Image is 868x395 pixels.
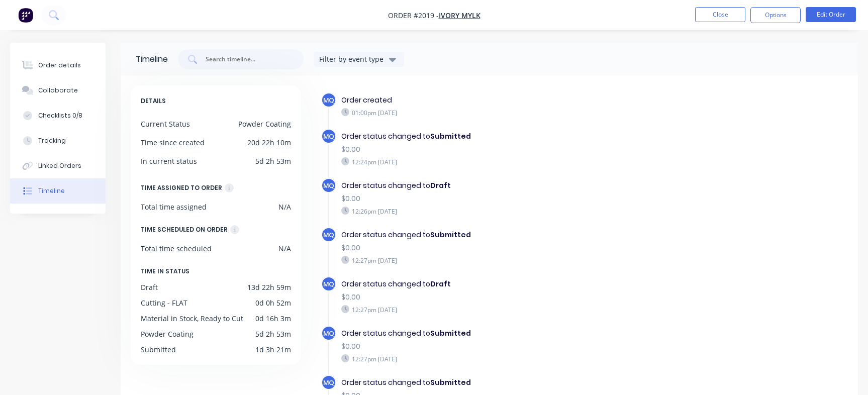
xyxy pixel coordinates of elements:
[278,202,291,212] div: N/A
[341,131,667,142] div: Order status changed to
[10,128,106,153] button: Tracking
[141,224,228,235] div: TIME SCHEDULED ON ORDER
[247,137,291,148] div: 20d 22h 10m
[38,61,81,70] div: Order details
[341,243,667,253] div: $0.00
[341,341,667,352] div: $0.00
[341,157,667,166] div: 12:24pm [DATE]
[10,103,106,128] button: Checklists 0/8
[388,11,439,20] span: Order #2019 -
[430,180,451,190] b: Draft
[38,161,81,170] div: Linked Orders
[341,180,667,191] div: Order status changed to
[341,193,667,204] div: $0.00
[341,279,667,289] div: Order status changed to
[430,377,471,387] b: Submitted
[323,329,334,338] span: MQ
[341,230,667,240] div: Order status changed to
[10,178,106,204] button: Timeline
[141,313,243,324] div: Material in Stock, Ready to Cut
[38,186,65,195] div: Timeline
[255,298,291,308] div: 0d 0h 52m
[430,279,451,289] b: Draft
[238,119,291,129] div: Powder Coating
[141,202,207,212] div: Total time assigned
[323,279,334,289] span: MQ
[341,292,667,303] div: $0.00
[323,230,334,240] span: MQ
[136,53,168,65] div: Timeline
[141,137,205,148] div: Time since created
[695,7,745,22] button: Close
[141,298,187,308] div: Cutting - FLAT
[323,181,334,190] span: MQ
[323,95,334,105] span: MQ
[341,207,667,216] div: 12:26pm [DATE]
[341,328,667,339] div: Order status changed to
[430,328,471,338] b: Submitted
[141,182,222,193] div: TIME ASSIGNED TO ORDER
[10,78,106,103] button: Collaborate
[141,329,194,339] div: Powder Coating
[18,8,33,23] img: Factory
[141,156,197,166] div: In current status
[341,256,667,265] div: 12:27pm [DATE]
[141,95,166,107] span: DETAILS
[439,11,480,20] a: Ivory Mylk
[38,111,82,120] div: Checklists 0/8
[341,354,667,363] div: 12:27pm [DATE]
[341,377,667,388] div: Order status changed to
[141,243,212,254] div: Total time scheduled
[141,119,190,129] div: Current Status
[255,344,291,355] div: 1d 3h 21m
[10,153,106,178] button: Linked Orders
[247,282,291,292] div: 13d 22h 59m
[141,266,189,277] span: TIME IN STATUS
[430,230,471,240] b: Submitted
[341,108,667,117] div: 01:00pm [DATE]
[430,131,471,141] b: Submitted
[255,329,291,339] div: 5d 2h 53m
[319,54,387,64] div: Filter by event type
[10,53,106,78] button: Order details
[341,144,667,155] div: $0.00
[38,86,78,95] div: Collaborate
[255,156,291,166] div: 5d 2h 53m
[38,136,66,145] div: Tracking
[278,243,291,254] div: N/A
[255,313,291,324] div: 0d 16h 3m
[141,282,158,292] div: Draft
[341,305,667,314] div: 12:27pm [DATE]
[341,95,667,106] div: Order created
[323,132,334,141] span: MQ
[323,378,334,387] span: MQ
[750,7,801,23] button: Options
[806,7,856,22] button: Edit Order
[205,54,288,64] input: Search timeline...
[141,344,176,355] div: Submitted
[314,52,404,67] button: Filter by event type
